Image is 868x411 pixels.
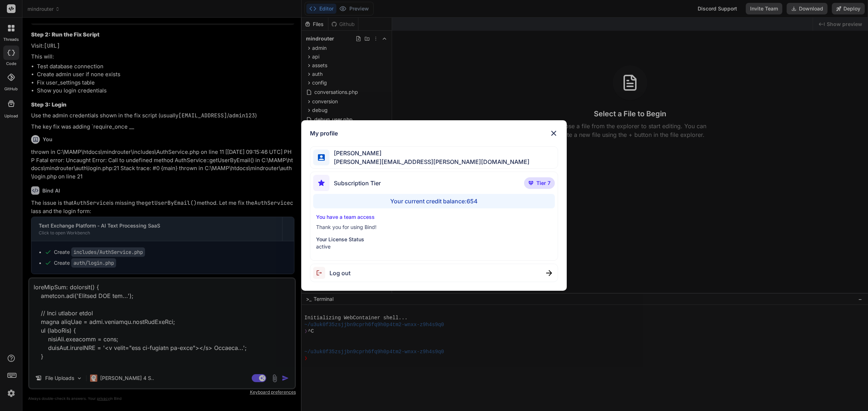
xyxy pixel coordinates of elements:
p: You have a team access [316,213,552,221]
img: premium [528,181,533,185]
div: Your current credit balance: 654 [313,194,554,208]
p: Your License Status [316,236,552,243]
img: profile [318,154,325,161]
img: subscription [313,175,329,191]
span: Tier 7 [536,179,550,187]
h1: My profile [310,129,338,138]
img: logout [313,267,329,279]
p: Thank you for using Bind! [316,224,552,231]
span: [PERSON_NAME][EMAIL_ADDRESS][PERSON_NAME][DOMAIN_NAME] [329,157,529,166]
span: [PERSON_NAME] [329,149,529,157]
img: close [549,129,558,138]
span: Subscription Tier [334,179,381,187]
p: active [316,243,552,250]
span: Log out [329,269,350,277]
img: close [546,270,552,276]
